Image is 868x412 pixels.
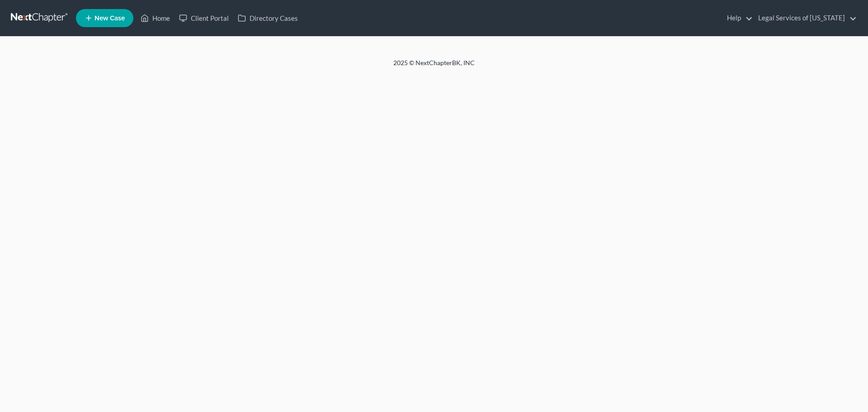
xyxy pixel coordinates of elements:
[722,10,753,26] a: Help
[136,10,175,26] a: Home
[176,58,692,75] div: 2025 © NextChapterBK, INC
[76,9,133,27] new-legal-case-button: New Case
[754,10,857,26] a: Legal Services of [US_STATE]
[175,10,233,26] a: Client Portal
[233,10,302,26] a: Directory Cases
